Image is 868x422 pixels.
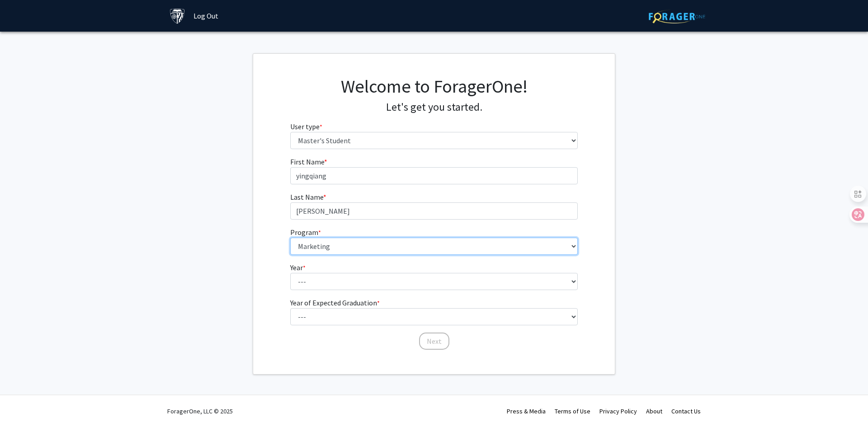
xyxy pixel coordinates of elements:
h1: Welcome to ForagerOne! [290,75,578,97]
h4: Let's get you started. [290,101,578,114]
a: About [646,407,662,415]
label: User type [290,121,322,132]
span: Last Name [290,192,323,202]
label: Program [290,227,321,238]
iframe: Chat [7,381,38,415]
a: Press & Media [507,407,546,415]
a: Contact Us [671,407,701,415]
label: Year [290,262,306,273]
a: Terms of Use [555,407,590,415]
label: Year of Expected Graduation [290,297,380,308]
button: Next [419,333,449,350]
img: ForagerOne Logo [649,9,705,23]
span: First Name [290,157,324,166]
a: Privacy Policy [599,407,637,415]
img: Johns Hopkins University Logo [170,8,185,24]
